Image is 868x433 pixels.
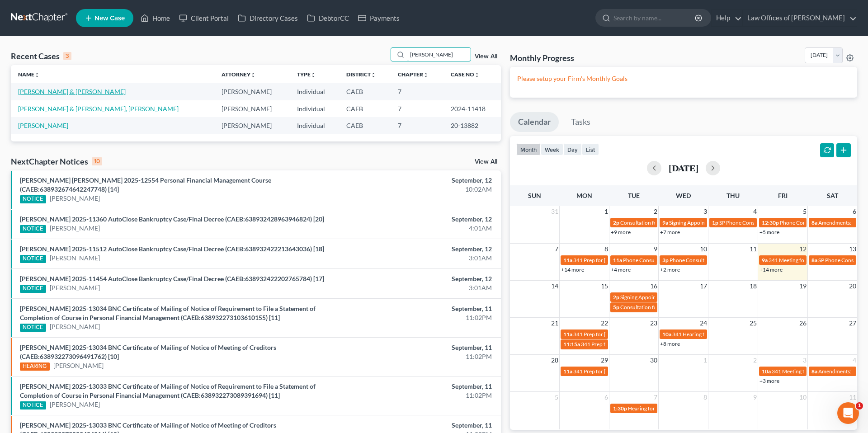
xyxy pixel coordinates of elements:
[660,340,680,347] a: +8 more
[837,402,859,424] iframe: Intercom live chat
[672,331,801,338] span: 341 Hearing for [PERSON_NAME] & [PERSON_NAME]
[743,10,857,26] a: Law Offices of [PERSON_NAME]
[20,344,276,360] a: [PERSON_NAME] 2025-13034 BNC Certificate of Mailing of Notice of Meeting of Creditors (CAEB:63893...
[554,244,559,254] span: 7
[407,48,471,61] input: Search by name...
[620,294,722,301] span: Signing Appointment for [PERSON_NAME]
[20,382,316,399] a: [PERSON_NAME] 2025-13033 BNC Certificate of Mailing of Notice of Requirement to File a Statement ...
[175,10,233,26] a: Client Portal
[703,206,708,217] span: 3
[620,219,757,226] span: Consultation for [GEOGRAPHIC_DATA][PERSON_NAME]
[391,117,443,134] td: 7
[475,159,497,165] a: View All
[762,368,771,375] span: 10a
[802,206,807,217] span: 5
[611,229,631,235] a: +9 more
[798,244,807,254] span: 12
[749,244,758,254] span: 11
[340,274,492,283] div: September, 12
[581,341,702,348] span: 341 Prep for [PERSON_NAME] & [PERSON_NAME]
[856,402,863,409] span: 1
[443,100,501,117] td: 2024-11418
[613,9,696,26] input: Search by name...
[811,257,817,264] span: 8a
[550,206,559,217] span: 31
[573,257,646,264] span: 341 Prep for [PERSON_NAME]
[798,281,807,292] span: 19
[699,244,708,254] span: 10
[769,257,850,264] span: 341 Meeting for [PERSON_NAME]
[340,304,492,313] div: September, 11
[613,294,619,301] span: 2p
[63,52,71,60] div: 3
[712,219,718,226] span: 1p
[302,10,354,26] a: DebtorCC
[798,318,807,329] span: 26
[371,72,376,78] i: unfold_more
[20,285,46,293] div: NOTICE
[726,192,740,199] span: Thu
[628,405,746,412] span: Hearing for [PERSON_NAME] & [PERSON_NAME]
[50,322,100,331] a: [PERSON_NAME]
[340,254,492,263] div: 3:01AM
[339,100,391,117] td: CAEB
[604,244,609,254] span: 8
[798,392,807,403] span: 10
[778,192,788,199] span: Fri
[802,355,807,366] span: 3
[852,355,857,366] span: 4
[563,143,582,155] button: day
[34,72,40,78] i: unfold_more
[703,392,708,403] span: 8
[752,206,758,217] span: 4
[20,324,46,332] div: NOTICE
[50,254,100,263] a: [PERSON_NAME]
[550,318,559,329] span: 21
[136,10,175,26] a: Home
[290,83,339,100] td: Individual
[340,382,492,391] div: September, 11
[628,192,640,199] span: Tue
[528,192,541,199] span: Sun
[604,206,609,217] span: 1
[297,71,316,78] a: Typeunfold_more
[340,343,492,352] div: September, 11
[600,318,609,329] span: 22
[340,421,492,430] div: September, 11
[604,392,609,403] span: 6
[20,275,324,282] a: [PERSON_NAME] 2025-11454 AutoClose Bankruptcy Case/Final Decree (CAEB:638932422202765784) [17]
[563,257,572,264] span: 11a
[653,206,658,217] span: 2
[18,88,126,95] a: [PERSON_NAME] & [PERSON_NAME]
[712,10,742,26] a: Help
[517,74,850,83] p: Please setup your Firm's Monthly Goals
[214,83,289,100] td: [PERSON_NAME]
[20,305,316,321] a: [PERSON_NAME] 2025-13034 BNC Certificate of Mailing of Notice of Requirement to File a Statement ...
[233,10,302,26] a: Directory Cases
[354,10,404,26] a: Payments
[20,362,50,371] div: HEARING
[340,283,492,292] div: 3:01AM
[613,257,622,264] span: 11a
[818,219,851,226] span: Amendments:
[20,245,324,253] a: [PERSON_NAME] 2025-11512 AutoClose Bankruptcy Case/Final Decree (CAEB:638932422213643036) [18]
[340,313,492,322] div: 11:02PM
[613,405,627,412] span: 1:30p
[18,105,179,113] a: [PERSON_NAME] & [PERSON_NAME], [PERSON_NAME]
[600,355,609,366] span: 29
[662,257,669,264] span: 3p
[576,192,592,199] span: Mon
[340,185,492,194] div: 10:02AM
[811,368,817,375] span: 8a
[20,195,46,203] div: NOTICE
[451,71,480,78] a: Case Nounfold_more
[339,117,391,134] td: CAEB
[649,318,658,329] span: 23
[391,100,443,117] td: 7
[703,355,708,366] span: 1
[339,83,391,100] td: CAEB
[474,72,480,78] i: unfold_more
[346,71,376,78] a: Districtunfold_more
[561,266,584,273] a: +14 more
[20,225,46,233] div: NOTICE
